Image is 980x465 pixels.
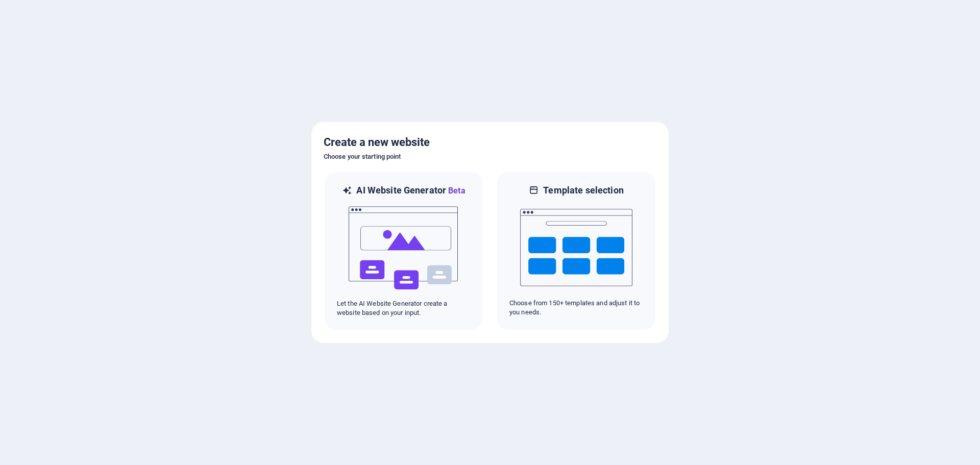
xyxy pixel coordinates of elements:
[496,171,656,331] div: Template selectionChoose from 150+ templates and adjust it to you needs.
[509,299,643,317] p: Choose from 150+ templates and adjust it to you needs.
[543,184,623,197] h6: Template selection
[356,184,465,197] h6: AI Website Generator
[337,299,471,317] p: Let the AI Website Generator create a website based on your input.
[324,151,656,163] h6: Choose your starting point
[348,197,460,299] img: ai
[324,134,656,151] h5: Create a new website
[324,171,484,331] div: AI Website GeneratorBetaaiLet the AI Website Generator create a website based on your input.
[446,186,465,195] span: Beta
